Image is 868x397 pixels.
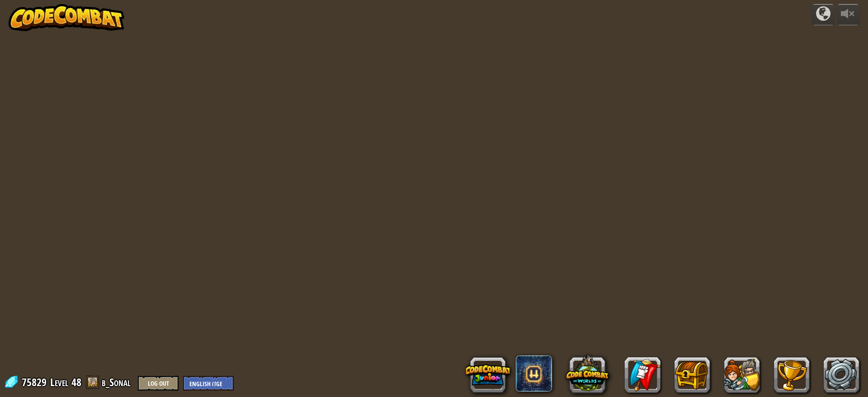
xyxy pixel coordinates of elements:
[138,376,179,391] button: Log Out
[837,4,859,25] button: Adjust volume
[71,375,81,389] span: 48
[9,4,124,31] img: CodeCombat - Learn how to code by playing a game
[50,375,68,390] span: Level
[22,375,49,389] span: 75829
[102,375,133,389] a: b_Sonal
[812,4,835,25] button: Campaigns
